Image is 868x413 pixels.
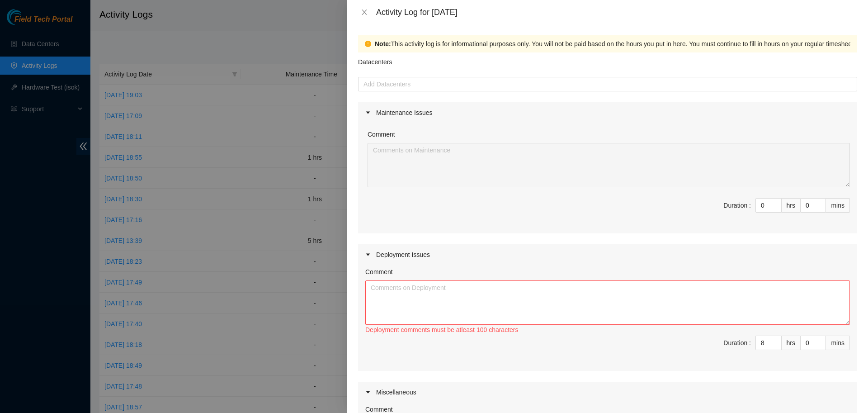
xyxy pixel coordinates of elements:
div: Deployment Issues [358,244,857,265]
div: hrs [782,198,801,213]
div: Deployment comments must be atleast 100 characters [365,325,850,335]
span: caret-right [365,252,371,257]
div: hrs [782,336,801,350]
button: Close [358,8,371,17]
div: Miscellaneous [358,382,857,403]
label: Comment [368,129,395,139]
div: mins [826,336,850,350]
div: Activity Log for [DATE] [376,7,857,17]
span: caret-right [365,110,371,115]
textarea: Comment [368,143,850,187]
label: Comment [365,267,393,277]
span: exclamation-circle [365,41,371,47]
p: Datacenters [358,52,392,67]
strong: Note: [375,39,391,49]
span: caret-right [365,389,371,395]
span: close [361,9,368,16]
textarea: Comment [365,280,850,325]
div: Duration : [723,338,751,348]
div: Maintenance Issues [358,102,857,123]
div: mins [826,198,850,213]
div: Duration : [723,200,751,210]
